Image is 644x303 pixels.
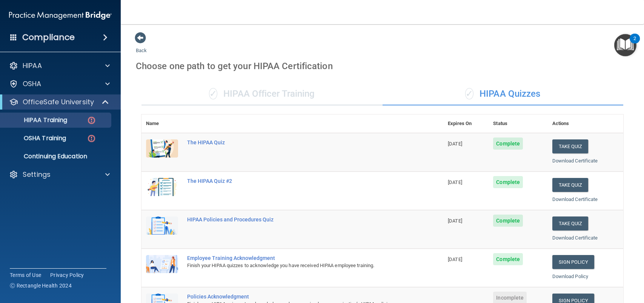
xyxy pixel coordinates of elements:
span: ✓ [209,88,217,99]
a: Back [136,39,147,53]
div: HIPAA Quizzes [383,83,624,105]
a: Settings [9,170,110,179]
th: Status [489,114,547,133]
a: OfficeSafe University [9,97,109,107]
button: Take Quiz [552,216,589,230]
div: HIPAA Policies and Procedures Quiz [187,216,406,223]
a: Terms of Use [10,271,41,279]
img: danger-circle.6113f641.png [87,134,96,143]
button: Open Resource Center, 2 new notifications [614,34,636,56]
span: Complete [493,138,523,150]
a: OSHA [9,79,110,88]
p: OSHA [23,79,41,88]
p: HIPAA [23,61,42,70]
a: Download Certificate [552,196,598,202]
button: Take Quiz [552,178,589,192]
span: [DATE] [448,141,462,147]
p: OfficeSafe University [23,97,94,107]
span: Ⓒ Rectangle Health 2024 [10,282,72,289]
a: Download Certificate [552,158,598,164]
p: Settings [23,170,51,179]
span: [DATE] [448,257,462,262]
span: Complete [493,215,523,227]
th: Expires On [443,114,489,133]
img: PMB logo [9,8,112,23]
span: Complete [493,176,523,188]
div: Finish your HIPAA quizzes to acknowledge you have received HIPAA employee training. [187,261,406,270]
div: The HIPAA Quiz #2 [187,178,406,184]
span: [DATE] [448,179,462,185]
span: [DATE] [448,218,462,224]
p: HIPAA Training [5,116,67,124]
p: OSHA Training [5,134,66,142]
div: Policies Acknowledgment [187,294,406,300]
div: 2 [633,39,636,48]
div: Choose one path to get your HIPAA Certification [136,55,629,77]
img: danger-circle.6113f641.png [87,116,96,125]
h4: Compliance [22,32,75,43]
div: HIPAA Officer Training [141,83,383,105]
p: Continuing Education [5,153,108,160]
span: ✓ [465,88,473,99]
a: Sign Policy [552,255,594,269]
div: Employee Training Acknowledgment [187,255,406,261]
a: Privacy Policy [50,271,84,279]
a: Download Policy [552,274,589,279]
button: Take Quiz [552,139,589,153]
th: Actions [548,114,623,133]
div: The HIPAA Quiz [187,139,406,145]
span: Complete [493,253,523,265]
th: Name [141,114,183,133]
a: HIPAA [9,61,110,70]
a: Download Certificate [552,235,598,241]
